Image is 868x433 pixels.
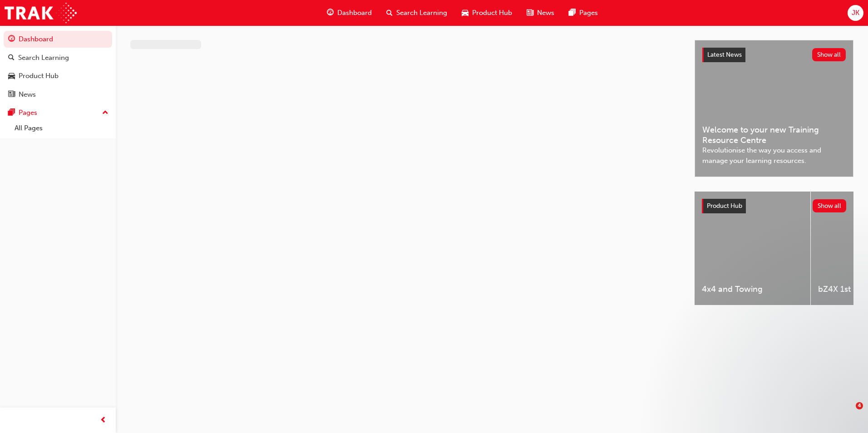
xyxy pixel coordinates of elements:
div: News [19,89,36,100]
span: Search Learning [396,8,447,18]
span: guage-icon [8,35,15,44]
span: 4 [856,402,863,409]
img: Trak [5,3,77,23]
a: Product HubShow all [702,199,846,213]
a: Search Learning [4,49,112,66]
span: Welcome to your new Training Resource Centre [702,125,846,145]
span: up-icon [102,107,108,119]
span: news-icon [8,91,15,99]
span: Product Hub [707,202,742,210]
span: prev-icon [100,415,107,426]
a: search-iconSearch Learning [379,4,454,22]
span: car-icon [462,7,469,19]
a: guage-iconDashboard [320,4,379,22]
button: Show all [813,199,847,212]
span: Revolutionise the way you access and manage your learning resources. [702,145,846,166]
span: JK [852,8,859,18]
span: pages-icon [8,109,15,117]
button: Pages [4,104,112,121]
a: Dashboard [4,31,112,48]
span: News [537,8,554,18]
span: Pages [579,8,598,18]
button: JK [848,5,863,21]
span: guage-icon [327,7,334,19]
div: Product Hub [19,71,59,81]
a: pages-iconPages [562,4,605,22]
button: DashboardSearch LearningProduct HubNews [4,29,112,104]
div: Search Learning [18,53,69,63]
span: 4x4 and Towing [702,284,803,295]
span: search-icon [386,7,393,19]
span: car-icon [8,72,15,80]
button: Show all [812,48,846,61]
a: car-iconProduct Hub [454,4,519,22]
a: Latest NewsShow allWelcome to your new Training Resource CentreRevolutionise the way you access a... [695,40,853,177]
a: news-iconNews [519,4,562,22]
div: Pages [19,108,37,118]
span: search-icon [8,54,15,62]
iframe: Intercom live chat [837,402,859,424]
span: Dashboard [337,8,372,18]
span: news-icon [527,7,533,19]
a: Product Hub [4,68,112,84]
a: All Pages [11,121,112,135]
span: Latest News [707,51,742,59]
a: Latest NewsShow all [702,48,846,62]
span: Product Hub [472,8,512,18]
span: pages-icon [569,7,576,19]
a: 4x4 and Towing [695,192,810,305]
a: News [4,86,112,103]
